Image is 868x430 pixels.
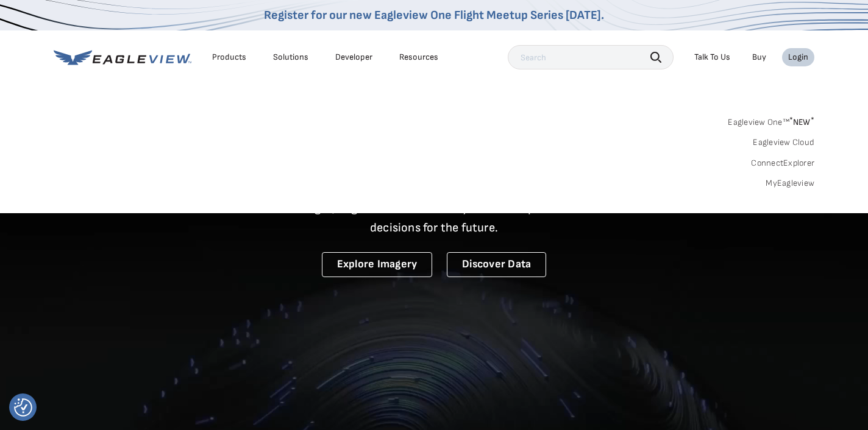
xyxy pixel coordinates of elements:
[273,52,308,63] div: Solutions
[335,52,372,63] a: Developer
[752,52,766,63] a: Buy
[753,137,814,148] a: Eagleview Cloud
[322,252,433,277] a: Explore Imagery
[694,52,730,63] div: Talk To Us
[728,113,814,127] a: Eagleview One™*NEW*
[447,252,546,277] a: Discover Data
[399,52,438,63] div: Resources
[264,8,604,23] a: Register for our new Eagleview One Flight Meetup Series [DATE].
[751,158,814,169] a: ConnectExplorer
[212,52,246,63] div: Products
[508,45,674,69] input: Search
[766,178,814,189] a: MyEagleview
[789,117,814,127] span: NEW
[788,52,808,63] div: Login
[14,398,32,417] button: Consent Preferences
[14,398,32,417] img: Revisit consent button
